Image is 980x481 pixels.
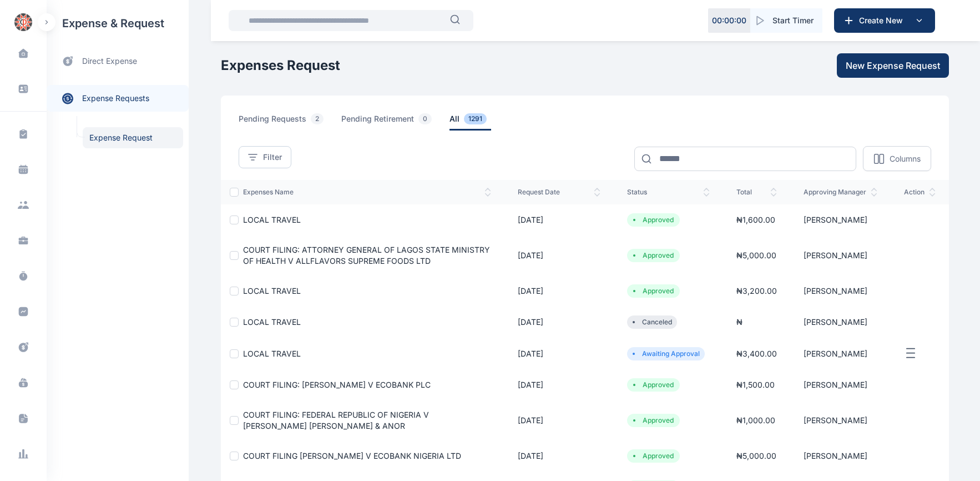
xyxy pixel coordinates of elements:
[736,215,775,224] span: ₦ 1,600.00
[855,15,912,26] span: Create New
[47,76,189,112] div: expense requests
[243,380,431,389] a: COURT FILING: [PERSON_NAME] V ECOBANK PLC
[504,440,614,472] td: [DATE]
[736,317,742,327] span: ₦
[239,113,341,131] a: pending requests2
[243,410,429,430] a: COURT FILING: FEDERAL REPUBLIC OF NIGERIA V [PERSON_NAME] [PERSON_NAME] & ANOR
[311,113,324,124] span: 2
[632,216,675,224] li: Approved
[83,127,183,148] a: Expense Request
[890,153,921,164] p: Columns
[632,318,673,327] li: Canceled
[82,56,137,67] span: direct expense
[790,236,891,275] td: [PERSON_NAME]
[221,57,340,74] h1: Expenses Request
[627,188,710,197] span: status
[750,8,822,33] button: Start Timer
[736,286,777,295] span: ₦ 3,200.00
[736,250,776,260] span: ₦ 5,000.00
[736,188,777,197] span: total
[47,85,189,112] a: expense requests
[790,307,891,338] td: [PERSON_NAME]
[790,440,891,472] td: [PERSON_NAME]
[243,188,491,197] span: expenses Name
[341,113,436,131] span: pending retirement
[243,245,490,265] a: COURT FILING: ATTORNEY GENERAL OF LAGOS STATE MINISTRY OF HEALTH V ALLFLAVORS SUPREME FOODS LTD
[632,452,675,460] li: Approved
[834,8,935,33] button: Create New
[239,113,328,131] span: pending requests
[712,15,746,26] p: 00 : 00 : 00
[837,53,949,78] button: New Expense Request
[632,349,700,358] li: Awaiting Approval
[736,349,777,358] span: ₦ 3,400.00
[790,369,891,400] td: [PERSON_NAME]
[243,286,301,295] a: LOCAL TRAVEL
[790,400,891,440] td: [PERSON_NAME]
[418,113,432,124] span: 0
[504,400,614,440] td: [DATE]
[736,415,775,425] span: ₦ 1,000.00
[736,451,776,460] span: ₦ 5,000.00
[736,380,775,389] span: ₦ 1,500.00
[632,287,675,295] li: Approved
[632,380,675,389] li: Approved
[341,113,449,131] a: pending retirement0
[504,369,614,400] td: [DATE]
[904,188,936,197] span: action
[632,251,675,260] li: Approved
[632,416,675,425] li: Approved
[504,338,614,369] td: [DATE]
[790,204,891,236] td: [PERSON_NAME]
[504,236,614,275] td: [DATE]
[243,451,461,460] a: COURT FILING [PERSON_NAME] V ECOBANK NIGERIA LTD
[243,317,301,327] a: LOCAL TRAVEL
[47,47,189,76] a: direct expense
[790,275,891,307] td: [PERSON_NAME]
[504,307,614,338] td: [DATE]
[790,338,891,369] td: [PERSON_NAME]
[504,204,614,236] td: [DATE]
[772,15,814,26] span: Start Timer
[449,113,504,131] a: all1291
[263,152,282,163] span: Filter
[804,188,877,197] span: approving manager
[243,349,301,358] a: LOCAL TRAVEL
[449,113,491,131] span: all
[863,146,931,171] button: Columns
[464,113,487,124] span: 1291
[518,188,600,197] span: request date
[846,59,940,72] span: New Expense Request
[239,146,291,168] button: Filter
[504,275,614,307] td: [DATE]
[243,215,301,224] a: LOCAL TRAVEL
